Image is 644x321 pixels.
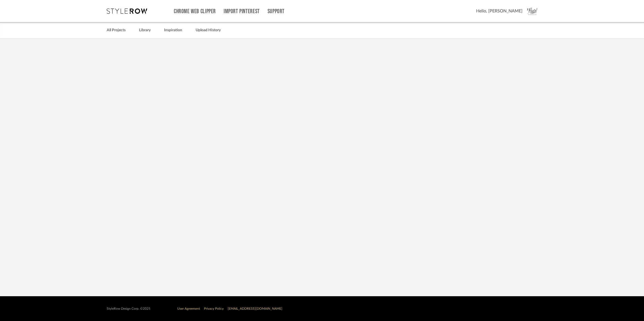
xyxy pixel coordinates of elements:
a: Chrome Web Clipper [174,9,216,14]
a: Support [268,9,285,14]
img: avatar [527,5,538,17]
a: Import Pinterest [224,9,260,14]
a: Library [139,27,151,34]
span: Hello, [PERSON_NAME] [476,8,522,14]
a: All Projects [107,27,126,34]
a: Privacy Policy [204,307,224,310]
a: [EMAIL_ADDRESS][DOMAIN_NAME] [228,307,282,310]
a: User Agreement [177,307,200,310]
a: Inspiration [164,27,182,34]
div: StyleRow Design Corp. ©2025 [107,307,150,311]
a: Upload History [196,27,221,34]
